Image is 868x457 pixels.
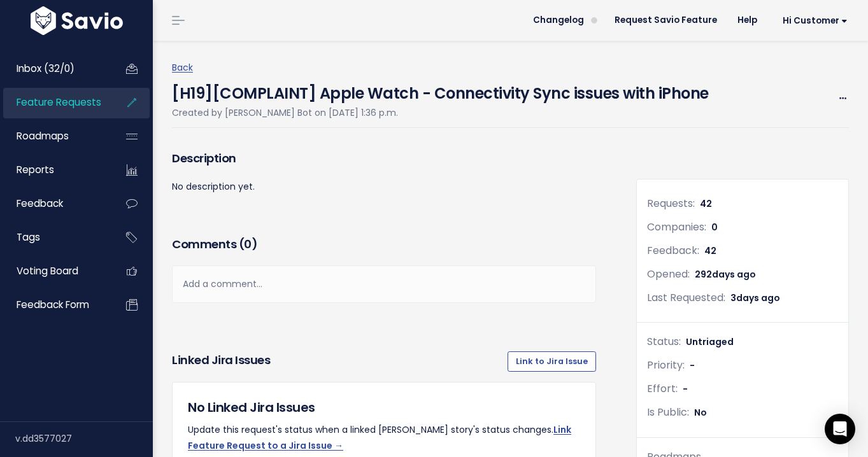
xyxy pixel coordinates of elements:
span: Changelog [533,16,584,25]
span: 0 [244,236,252,252]
a: Feature Requests [3,88,106,117]
span: 292 [695,268,756,281]
span: - [690,359,695,372]
span: Inbox (32/0) [17,62,75,75]
div: Add a comment... [172,265,596,303]
a: Hi Customer [767,11,858,31]
span: Feedback [17,197,63,210]
span: Feedback form [17,298,89,311]
p: No description yet. [172,179,596,195]
a: Request Savio Feature [604,11,727,30]
a: Tags [3,223,106,252]
span: days ago [712,268,756,281]
a: Feedback [3,189,106,218]
span: Companies: [647,220,706,234]
span: Feature Requests [17,95,101,109]
span: Untriaged [686,335,734,348]
span: Requests: [647,196,695,211]
a: Inbox (32/0) [3,54,106,83]
img: logo-white.9d6f32f41409.svg [27,6,126,35]
span: days ago [736,292,780,304]
span: Priority: [647,358,685,372]
span: Hi Customer [783,16,848,25]
span: 3 [730,292,780,304]
h3: Comments ( ) [172,236,596,253]
span: Created by [PERSON_NAME] Bot on [DATE] 1:36 p.m. [172,106,398,119]
a: Reports [3,155,106,185]
span: Status: [647,334,681,349]
span: Voting Board [17,264,78,278]
span: Roadmaps [17,129,69,143]
a: Help [727,11,767,30]
a: Link to Jira Issue [508,351,596,372]
span: Effort: [647,381,678,396]
div: Open Intercom Messenger [825,414,855,444]
div: v.dd3577027 [15,422,153,455]
a: Back [172,61,193,74]
span: 42 [704,244,716,257]
h3: Description [172,150,596,167]
span: Last Requested: [647,290,725,305]
span: Reports [17,163,54,176]
a: Voting Board [3,257,106,286]
span: 0 [711,221,718,234]
a: Feedback form [3,290,106,320]
span: Tags [17,230,40,244]
span: - [683,383,688,395]
span: 42 [700,197,712,210]
span: Is Public: [647,405,689,419]
a: Roadmaps [3,122,106,151]
span: Feedback: [647,243,699,258]
h3: Linked Jira issues [172,351,270,372]
h5: No Linked Jira Issues [188,398,580,417]
h4: [H19][COMPLAINT] Apple Watch - Connectivity Sync issues with iPhone [172,76,709,105]
span: Opened: [647,267,690,281]
span: No [694,406,707,419]
p: Update this request's status when a linked [PERSON_NAME] story's status changes. [188,422,580,454]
